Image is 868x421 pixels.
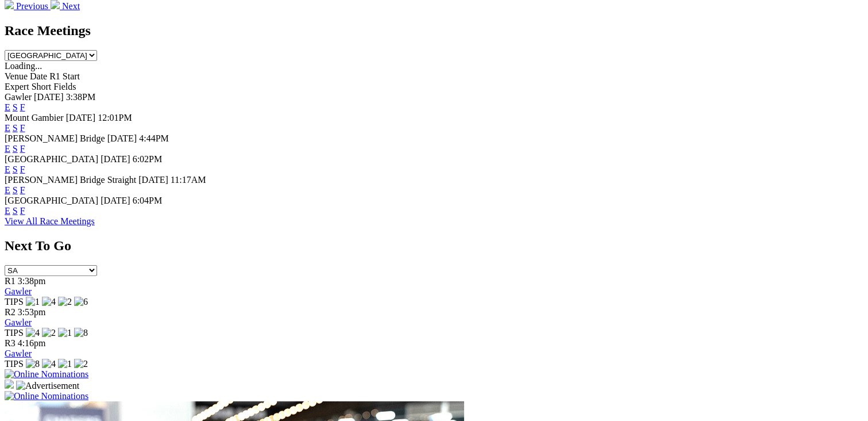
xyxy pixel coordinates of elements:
span: [DATE] [107,133,137,143]
h2: Next To Go [5,238,863,254]
img: 2 [42,328,56,338]
span: Venue [5,71,28,81]
a: E [5,102,10,112]
a: Next [51,1,80,11]
img: 4 [42,297,56,307]
a: Previous [5,1,51,11]
a: Gawler [5,317,32,327]
span: R1 Start [49,71,80,81]
img: 2 [58,297,72,307]
span: Next [62,1,80,11]
span: R1 [5,276,16,286]
a: E [5,164,10,174]
img: 4 [26,328,40,338]
img: 1 [58,359,72,369]
img: 6 [74,297,88,307]
span: [DATE] [34,92,64,102]
span: Previous [16,1,48,11]
a: Gawler [5,286,32,296]
span: TIPS [5,328,24,338]
span: Mount Gambier [5,113,64,123]
img: 8 [26,359,40,369]
a: S [13,123,18,133]
a: E [5,185,10,195]
span: [PERSON_NAME] Bridge Straight [5,175,136,185]
span: [DATE] [66,113,96,123]
span: 3:38pm [18,276,46,286]
img: 2 [74,359,88,369]
a: F [20,144,25,154]
span: 12:01PM [98,113,132,123]
span: TIPS [5,359,24,369]
span: 3:38PM [66,92,96,102]
a: S [13,102,18,112]
a: S [13,144,18,154]
a: E [5,123,10,133]
a: F [20,206,25,216]
span: 4:16pm [18,338,46,348]
span: Gawler [5,92,32,102]
h2: Race Meetings [5,23,863,39]
span: [GEOGRAPHIC_DATA] [5,196,98,205]
span: [GEOGRAPHIC_DATA] [5,154,98,164]
span: Short [32,82,52,91]
a: S [13,185,18,195]
span: 3:53pm [18,307,46,317]
span: Date [30,71,47,81]
img: Advertisement [16,381,79,391]
img: Online Nominations [5,391,88,401]
span: [DATE] [101,196,130,205]
span: 6:02PM [133,154,163,164]
span: [PERSON_NAME] Bridge [5,133,105,143]
a: F [20,164,25,174]
img: 15187_Greyhounds_GreysPlayCentral_Resize_SA_WebsiteBanner_300x115_2025.jpg [5,380,14,389]
img: Online Nominations [5,369,88,380]
span: TIPS [5,297,24,307]
a: F [20,102,25,112]
span: Expert [5,82,29,91]
img: 4 [42,359,56,369]
span: R2 [5,307,16,317]
img: 1 [58,328,72,338]
a: View All Race Meetings [5,216,95,226]
a: F [20,185,25,195]
img: 1 [26,297,40,307]
span: [DATE] [101,154,130,164]
span: Fields [53,82,76,91]
a: S [13,206,18,216]
span: 11:17AM [171,175,206,185]
span: Loading... [5,61,42,71]
a: F [20,123,25,133]
span: [DATE] [138,175,168,185]
a: S [13,164,18,174]
a: E [5,144,10,154]
span: R3 [5,338,16,348]
span: 6:04PM [133,196,163,205]
img: 8 [74,328,88,338]
span: 4:44PM [139,133,169,143]
a: E [5,206,10,216]
a: Gawler [5,349,32,358]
